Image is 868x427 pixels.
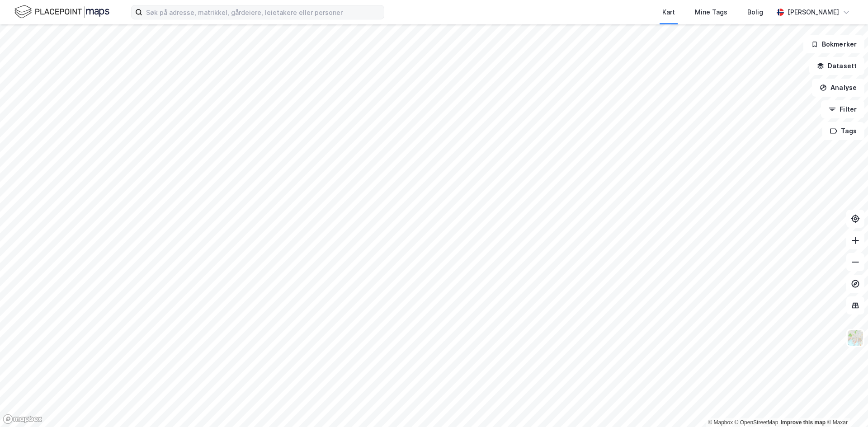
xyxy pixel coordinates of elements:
button: Datasett [809,57,864,75]
div: Kontrollprogram for chat [823,384,868,427]
button: Bokmerker [803,35,864,53]
div: [PERSON_NAME] [788,7,839,18]
img: Z [847,329,864,347]
div: Bolig [747,7,763,18]
div: Kart [662,7,675,18]
button: Tags [822,122,864,140]
a: Mapbox [708,419,733,426]
iframe: Chat Widget [823,384,868,427]
a: Mapbox homepage [3,414,42,424]
a: OpenStreetMap [735,419,778,426]
input: Søk på adresse, matrikkel, gårdeiere, leietakere eller personer [142,5,384,19]
a: Improve this map [781,419,826,426]
button: Analyse [812,79,864,97]
div: Mine Tags [695,7,727,18]
img: logo.f888ab2527a4732fd821a326f86c7f29.svg [14,4,109,20]
button: Filter [821,100,864,118]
